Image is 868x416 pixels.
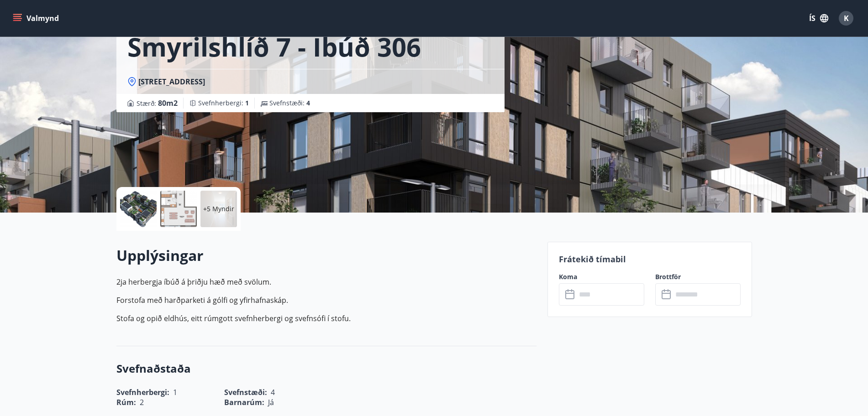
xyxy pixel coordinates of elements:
[116,276,537,287] p: 2ja herbergja íbúð á þriðju hæð með svölum.
[116,397,136,407] span: Rúm :
[245,99,249,107] span: 1
[158,98,178,108] span: 80 m2
[269,99,310,108] span: Svefnstæði :
[844,13,849,23] span: K
[306,99,310,107] span: 4
[116,295,537,306] p: Forstofa með harðparketi á gólfi og yfirhafnaskáp.
[203,204,234,213] p: +5 Myndir
[137,98,178,109] span: Stærð :
[11,10,63,26] button: menu
[268,397,274,407] span: Já
[559,253,741,265] p: Frátekið tímabil
[655,272,741,281] label: Brottför
[138,77,205,87] span: [STREET_ADDRESS]
[559,272,644,281] label: Koma
[804,10,833,26] button: ÍS
[116,313,537,324] p: Stofa og opið eldhús, eitt rúmgott svefnherbergi og svefnsófi í stofu.
[116,361,537,376] h3: Svefnaðstaða
[127,29,421,64] h1: Smyrilshlíð 7 - íbúð 306
[116,245,537,265] h2: Upplýsingar
[140,397,144,407] span: 2
[224,397,264,407] span: Barnarúm :
[198,99,249,108] span: Svefnherbergi :
[835,7,857,29] button: K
